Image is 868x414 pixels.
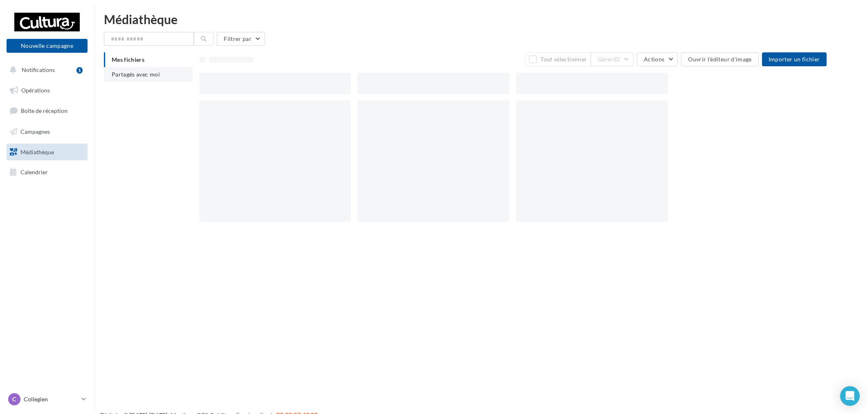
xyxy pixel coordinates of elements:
[217,32,265,46] button: Filtrer par
[5,82,89,99] a: Opérations
[21,107,67,114] span: Boîte de réception
[769,56,820,63] span: Importer un fichier
[13,395,16,403] span: C
[76,67,83,74] div: 1
[5,123,89,140] a: Campagnes
[20,169,48,175] span: Calendrier
[840,386,860,406] div: Open Intercom Messenger
[637,52,678,66] button: Actions
[104,13,858,25] div: Médiathèque
[7,391,88,407] a: C Collegien
[681,52,758,66] button: Ouvrir l'éditeur d'image
[525,52,591,66] button: Tout sélectionner
[112,56,144,63] span: Mes fichiers
[5,164,89,181] a: Calendrier
[5,61,86,79] button: Notifications 1
[591,52,634,66] button: Gérer(0)
[20,148,54,155] span: Médiathèque
[20,128,50,135] span: Campagnes
[21,87,50,94] span: Opérations
[762,52,827,66] button: Importer un fichier
[5,102,89,119] a: Boîte de réception
[613,56,620,63] span: (0)
[112,71,160,78] span: Partagés avec moi
[7,39,88,53] button: Nouvelle campagne
[22,66,55,73] span: Notifications
[644,56,664,63] span: Actions
[24,395,78,403] p: Collegien
[5,144,89,161] a: Médiathèque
